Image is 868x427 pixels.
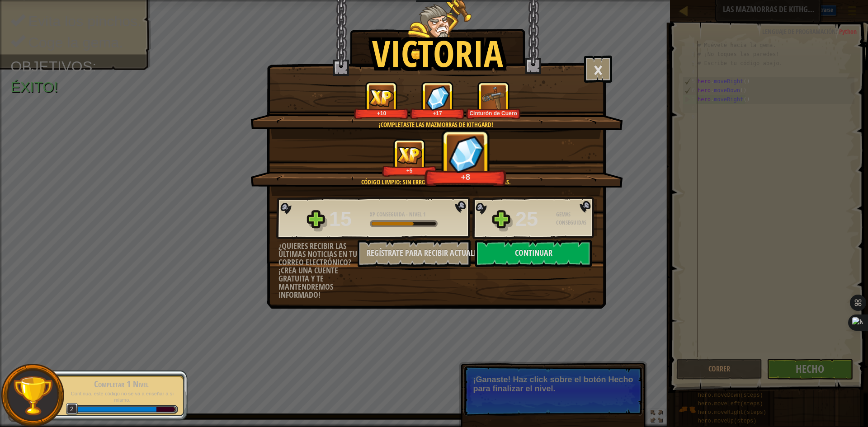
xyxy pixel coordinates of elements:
img: trophy.png [12,375,53,416]
div: 25 [515,205,551,234]
img: XP Conseguida [369,89,394,107]
span: Nivel [408,211,423,218]
img: Gemas Conseguidas [426,85,449,110]
div: +5 [384,167,435,174]
div: 15 [329,205,364,234]
div: - [370,211,426,219]
span: 2 [66,403,78,415]
button: Regístrate para recibir actualizaciones. [358,240,471,267]
div: ¡Completaste las Mazmorras de Kithgard! [293,120,579,129]
button: × [584,56,612,83]
div: ¿Quieres recibir las últimas noticias en tu correo electrónico? ¡Crea una cuente gratuita y te ma... [278,242,358,299]
div: +17 [412,110,463,117]
p: Continua, este código no se va a enseñar a sí mismo. [64,390,178,404]
div: Gemas Conseguidas [556,211,597,227]
img: Nuevo artículo [481,85,506,110]
img: Gemas Conseguidas [448,135,483,173]
div: +8 [427,172,504,182]
div: Código limpio: sin errores de códigos ni advertencias. [293,178,579,187]
div: Completar 1 Nivel [64,378,178,390]
div: Cinturón de Cuero [468,110,519,117]
div: +10 [356,110,407,117]
span: XP Conseguida [370,211,406,218]
span: 1 [423,211,426,218]
h1: Victoria [372,33,503,73]
img: XP Conseguida [397,146,422,164]
button: Continuar [475,240,592,267]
